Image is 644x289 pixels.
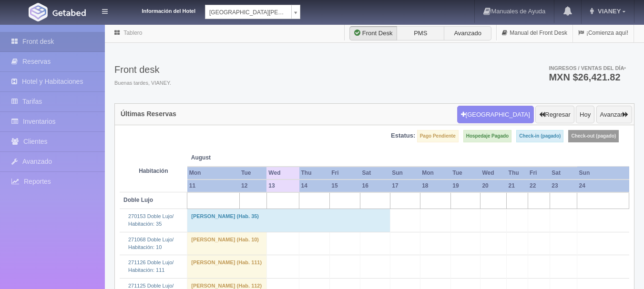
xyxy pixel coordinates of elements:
[463,130,511,142] label: Hospedaje Pagado
[450,179,480,192] th: 19
[349,26,397,40] label: Front Desk
[420,167,450,179] th: Mon
[360,179,390,192] th: 16
[205,5,300,19] a: [GEOGRAPHIC_DATA][PERSON_NAME]
[266,167,299,179] th: Wed
[568,130,619,142] label: Check-out (pagado)
[550,167,577,179] th: Sat
[239,179,266,192] th: 12
[128,213,174,227] a: 270153 Doble Lujo/Habitación: 35
[596,106,632,124] button: Avanzar
[444,26,491,40] label: Avanzado
[114,64,171,75] h3: Front desk
[128,259,174,273] a: 271126 Doble Lujo/Habitación: 111
[420,179,450,192] th: 18
[549,65,626,71] span: Ingresos / Ventas del día
[139,168,168,174] strong: Habitación
[123,197,153,203] b: Doble Lujo
[507,167,528,179] th: Thu
[52,9,86,16] img: Getabed
[576,106,594,124] button: Hoy
[577,167,629,179] th: Sun
[187,255,267,278] td: [PERSON_NAME] (Hab. 111)
[123,30,142,36] a: Tablero
[450,167,480,179] th: Tue
[29,3,48,21] img: Getabed
[187,209,390,232] td: [PERSON_NAME] (Hab. 35)
[397,26,444,40] label: PMS
[497,24,572,42] a: Manual del Front Desk
[550,179,577,192] th: 23
[266,179,299,192] th: 13
[417,130,459,142] label: Pago Pendiente
[191,154,263,162] span: August
[299,179,330,192] th: 14
[329,167,360,179] th: Fri
[329,179,360,192] th: 15
[390,179,420,192] th: 17
[457,106,534,124] button: [GEOGRAPHIC_DATA]
[535,106,574,124] button: Regresar
[391,131,415,140] label: Estatus:
[528,179,550,192] th: 22
[480,167,506,179] th: Wed
[209,5,287,20] span: [GEOGRAPHIC_DATA][PERSON_NAME]
[528,167,550,179] th: Fri
[187,232,267,255] td: [PERSON_NAME] (Hab. 10)
[128,237,174,250] a: 271068 Doble Lujo/Habitación: 10
[119,5,195,15] dt: Información del Hotel
[299,167,330,179] th: Thu
[114,80,171,87] span: Buenas tardes, VIANEY.
[595,8,621,15] span: VIANEY
[187,179,239,192] th: 11
[573,24,634,42] a: ¡Comienza aquí!
[187,167,239,179] th: Mon
[507,179,528,192] th: 21
[239,167,266,179] th: Tue
[480,179,506,192] th: 20
[549,72,626,82] h3: MXN $26,421.82
[390,167,420,179] th: Sun
[121,110,176,118] h4: Últimas Reservas
[577,179,629,192] th: 24
[360,167,390,179] th: Sat
[516,130,563,142] label: Check-in (pagado)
